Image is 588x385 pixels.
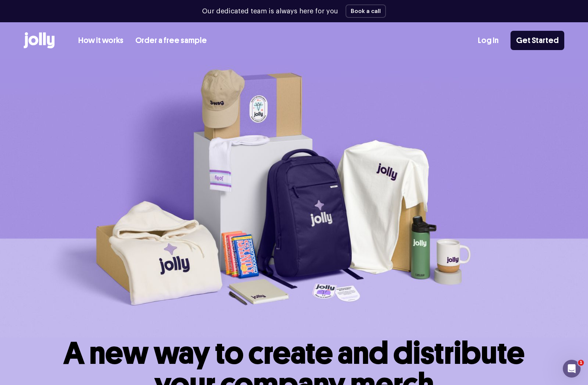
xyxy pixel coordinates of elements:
[202,6,338,16] p: Our dedicated team is always here for you
[78,34,123,47] a: How it works
[135,34,207,47] a: Order a free sample
[478,34,499,47] a: Log In
[511,31,564,50] a: Get Started
[578,360,584,366] span: 1
[346,4,386,18] button: Book a call
[563,360,581,378] iframe: Intercom live chat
